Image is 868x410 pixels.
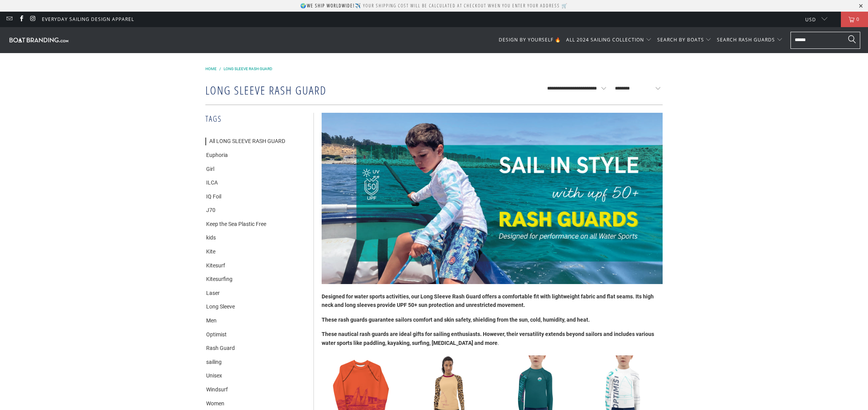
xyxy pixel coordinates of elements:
span: SEARCH RASH GUARDS [717,36,775,43]
p: 🌍 ✈️ Your shipping cost will be calculated at checkout when you enter your address 🛒 [300,2,568,9]
a: Optimist [205,331,227,339]
a: ILCA [205,179,218,187]
a: Boatbranding on Instagram [29,16,36,22]
span: SEARCH BY BOATS [657,36,704,43]
a: All LONG SLEEVE RASH GUARD [205,138,285,145]
span: DESIGN BY YOURSELF 🔥 [499,36,561,43]
a: Unisex [205,372,222,380]
h1: LONG SLEEVE RASH GUARD [205,80,430,99]
a: Everyday Sailing Design Apparel [42,15,134,24]
span: / [219,67,221,71]
nav: Translation missing: en.navigation.header.main_nav [499,31,783,49]
a: Kite [205,248,215,256]
span: 0 [854,12,861,27]
strong: Designed for water sports activities, our Long Sleeve Rash Guard offers a comfortable fit with li... [322,293,654,308]
a: Rash Guard [205,345,235,352]
a: Laser [205,289,220,297]
p: . [322,330,663,347]
strong: We ship worldwide! [307,2,355,9]
a: Euphoria [205,152,228,159]
span: USD [805,16,816,23]
a: Kitesurfing [205,276,232,283]
a: Girl [205,165,214,173]
summary: ALL 2024 SAILING COLLECTION [566,31,652,49]
strong: These rash guards guarantee sailors comfort and skin safety, shielding from the sun, cold, humidi... [322,317,590,323]
a: Kitesurf [205,262,225,270]
a: Home [205,67,217,71]
summary: SEARCH RASH GUARDS [717,31,783,49]
strong: These nautical rash guards are ideal gifts for sailing enthusiasts. However, their versatility ex... [322,331,654,346]
summary: SEARCH BY BOATS [657,31,712,49]
a: Long Sleeve [205,303,235,311]
a: Keep the Sea Plastic Free [205,221,266,228]
a: J70 [205,207,215,214]
a: LONG SLEEVE RASH GUARD [224,67,272,71]
img: Boatbranding [8,36,70,43]
a: Windsurf [205,386,228,394]
a: Email Boatbranding [6,16,12,22]
span: ALL 2024 SAILING COLLECTION [566,36,644,43]
a: kids [205,234,216,242]
a: sailing [205,358,222,366]
a: Boatbranding on Facebook [17,16,24,22]
a: IQ Foil [205,193,221,201]
a: Women [205,400,224,408]
a: Men [205,317,217,325]
button: USD [799,12,827,27]
a: DESIGN BY YOURSELF 🔥 [499,31,561,49]
a: 0 [841,12,868,27]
